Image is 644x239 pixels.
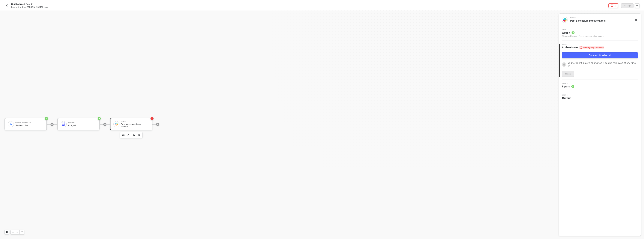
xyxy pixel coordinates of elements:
[62,123,65,126] img: icon
[133,134,135,136] img: copy-block
[562,35,604,38] div: Message Channel - Post a message into a channel
[15,124,43,127] div: Start workflow
[151,117,154,120] span: icon-error-page
[127,134,130,136] img: edit-cred
[562,83,574,84] span: Step 3
[568,61,638,68] a: Your credentials are encrypted & can be removed at any time ↗
[26,6,43,8] span: [PERSON_NAME]
[608,3,618,8] button: 1
[126,133,131,137] button: edit-cred
[589,54,611,57] div: Connect Credential
[562,71,574,77] button: Next
[121,123,149,128] div: Post a message into a channel
[16,231,19,233] span: icon-minus
[68,122,96,123] div: AI Agent
[11,3,33,6] span: Untitled Workflow #1
[579,46,604,49] span: Missing Required Field
[562,85,574,88] span: Inputs
[132,133,136,137] button: copy-block
[15,122,43,123] div: Manual Workflow
[621,3,634,8] button: activateRun
[68,124,96,127] div: AI Agent
[562,29,604,31] span: Step 1
[45,117,48,120] span: icon-success-page
[157,123,159,126] span: icon-play
[9,123,13,126] img: icon
[570,17,626,19] div: Slack
[562,31,604,35] span: Action
[121,121,149,122] div: Slack
[562,52,638,58] button: Connect Credential
[559,29,641,38] div: Step 1Action Message Channel - Post a message into a channel
[570,19,628,23] div: Post a message into a channel
[634,19,637,21] span: icon-collapse-right
[104,123,106,126] span: icon-play
[615,4,616,7] div: 1
[98,117,101,120] span: icon-success-page
[11,6,313,9] div: Last edited by - Now
[51,123,53,126] span: icon-play
[122,134,124,136] img: edit-cred
[562,44,604,45] span: Step 2
[562,96,572,100] span: Output
[562,46,604,49] span: Authenticate
[12,231,14,233] span: icon-play
[562,94,572,96] span: Step 4
[115,123,118,126] img: icon
[611,5,613,7] span: icon-error-page
[4,3,9,8] button: back
[559,44,641,77] div: Step 2Authenticate Missing Required FieldConnect CredentialYour credentials are encrypted & can b...
[21,231,23,233] span: icon-expand
[5,4,8,7] img: back
[563,18,566,22] img: integration-icon
[121,133,126,137] button: edit-cred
